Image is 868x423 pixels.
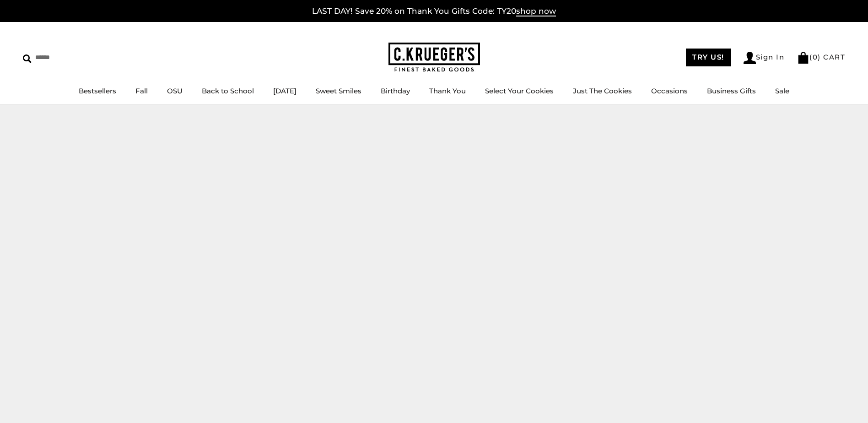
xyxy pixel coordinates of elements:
[202,87,254,95] a: Back to School
[312,6,556,16] a: LAST DAY! Save 20% on Thank You Gifts Code: TY20shop now
[316,87,361,95] a: Sweet Smiles
[388,43,480,72] img: C.KRUEGER'S
[23,50,132,65] input: Search
[429,87,466,95] a: Thank You
[744,52,756,64] img: Account
[516,6,556,16] span: shop now
[167,87,183,95] a: OSU
[686,49,731,66] a: TRY US!
[775,87,789,95] a: Sale
[813,53,818,61] span: 0
[273,87,297,95] a: [DATE]
[381,87,410,95] a: Birthday
[485,87,554,95] a: Select Your Cookies
[79,87,116,95] a: Bestsellers
[707,87,756,95] a: Business Gifts
[573,87,632,95] a: Just The Cookies
[797,52,809,64] img: Bag
[135,87,148,95] a: Fall
[23,54,32,63] img: Search
[797,53,845,61] a: (0) CART
[651,87,688,95] a: Occasions
[744,52,785,64] a: Sign In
